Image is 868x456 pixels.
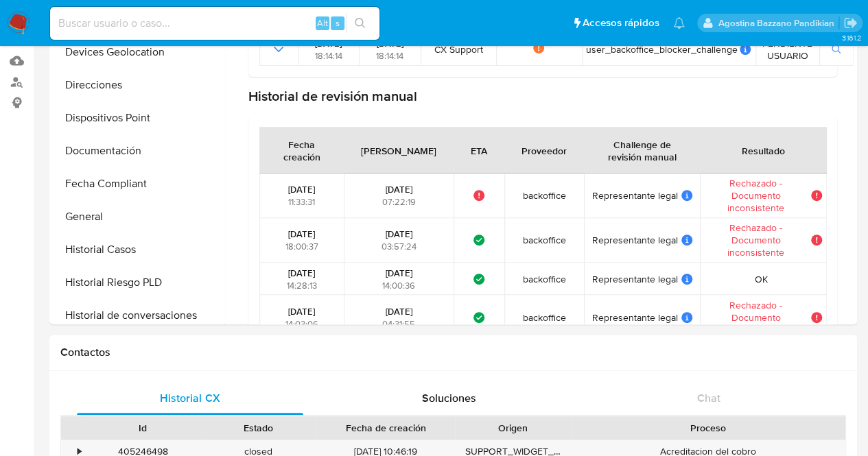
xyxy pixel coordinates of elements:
[60,346,846,359] h1: Contactos
[583,16,659,30] span: Accesos rápidos
[317,16,328,29] span: Alt
[95,421,191,435] div: Id
[718,16,838,29] p: agostina.bazzano@mercadolibre.com
[346,14,374,33] button: search-icon
[53,134,224,167] button: Documentación
[50,14,379,32] input: Buscar usuario o caso...
[673,17,685,29] a: Notificaciones
[53,233,224,266] button: Historial Casos
[841,32,861,43] span: 3.161.2
[336,16,340,29] span: s
[53,200,224,233] button: General
[53,167,224,200] button: Fecha Compliant
[325,421,445,435] div: Fecha de creación
[53,266,224,299] button: Historial Riesgo PLD
[53,69,224,101] button: Direcciones
[843,16,858,30] a: Salir
[53,101,224,134] button: Dispositivos Point
[53,36,224,69] button: Devices Geolocation
[697,390,720,406] span: Chat
[210,421,306,435] div: Estado
[53,299,224,332] button: Historial de conversaciones
[580,421,836,435] div: Proceso
[422,390,476,406] span: Soluciones
[465,421,561,435] div: Origen
[160,390,220,406] span: Historial CX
